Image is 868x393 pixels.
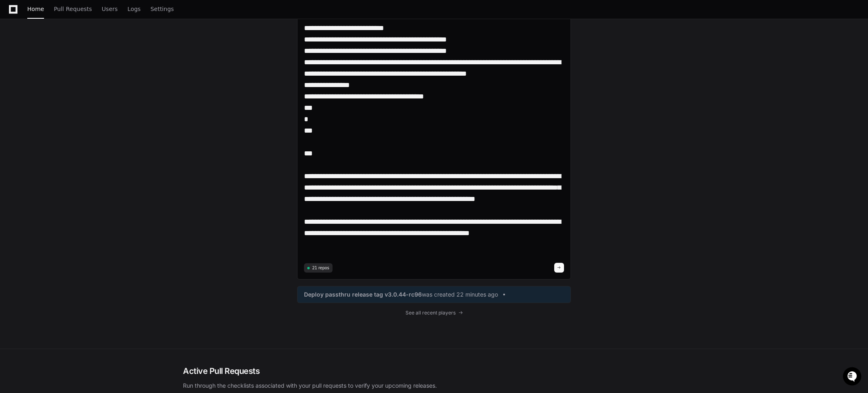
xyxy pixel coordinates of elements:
a: See all recent players [297,310,571,316]
span: Home [27,7,44,11]
span: Pull Requests [54,7,92,11]
span: Pylon [81,85,99,92]
img: 1736555170064-99ba0984-63c1-480f-8ee9-699278ef63ed [8,61,23,75]
a: Deploy passthru release tag v3.0.44-rc96was created 22 minutes ago [304,290,564,299]
button: Start new chat [139,63,148,73]
span: 21 repos [312,265,329,271]
h2: Active Pull Requests [183,365,685,377]
span: was created 22 minutes ago [422,290,498,299]
span: Users [102,7,118,11]
iframe: Open customer support [842,366,864,388]
span: Deploy passthru release tag v3.0.44-rc96 [304,290,422,299]
span: See all recent players [405,310,456,316]
a: Powered byPylon [57,85,99,92]
img: PlayerZero [8,8,24,24]
p: Run through the checklists associated with your pull requests to verify your upcoming releases. [183,382,685,390]
span: Settings [150,7,174,11]
div: Welcome [8,33,148,46]
div: We're available if you need us! [28,69,103,75]
span: Logs [128,7,141,11]
div: Start new chat [28,61,134,69]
